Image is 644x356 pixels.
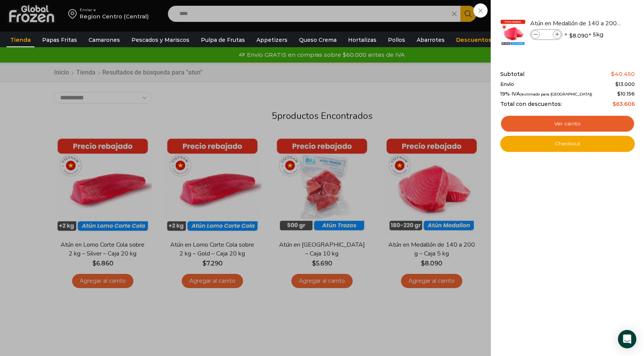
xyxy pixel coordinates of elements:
[253,33,291,47] a: Appetizers
[500,91,592,97] span: 19% IVA
[500,101,562,107] span: Total con descuentos:
[344,33,380,47] a: Hortalizas
[564,29,603,40] span: × × 5kg
[520,92,592,96] small: (estimado para [GEOGRAPHIC_DATA])
[611,71,614,77] span: $
[500,136,635,152] a: Checkout
[611,71,635,77] bdi: 40.450
[615,81,635,87] bdi: 13.000
[38,33,81,47] a: Papas Fritas
[530,19,621,28] a: Atún en Medallón de 140 a 200 g - Caja 5 kg
[613,101,635,107] bdi: 63.606
[384,33,409,47] a: Pollos
[618,330,636,348] div: Open Intercom Messenger
[613,101,616,107] span: $
[7,33,34,47] a: Tienda
[500,115,635,133] a: Ver carrito
[413,33,449,47] a: Abarrotes
[295,33,340,47] a: Queso Crema
[197,33,249,47] a: Pulpa de Frutas
[540,30,552,39] input: Product quantity
[500,71,524,77] span: Subtotal
[617,91,635,97] span: 10.156
[569,32,588,40] bdi: 8.090
[500,81,514,87] span: Envío
[452,33,495,47] a: Descuentos
[569,32,573,40] span: $
[128,33,193,47] a: Pescados y Mariscos
[85,33,124,47] a: Camarones
[617,91,621,97] span: $
[615,81,619,87] span: $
